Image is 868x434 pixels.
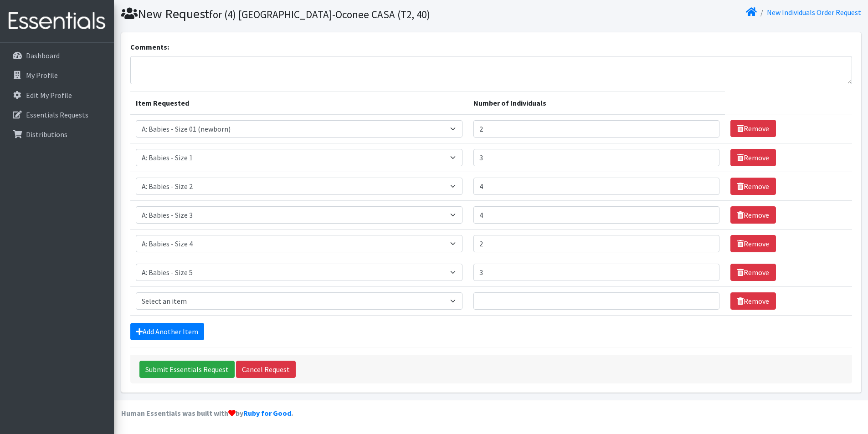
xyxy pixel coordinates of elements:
[730,178,776,195] a: Remove
[730,206,776,224] a: Remove
[236,361,296,378] a: Cancel Request
[26,51,60,60] p: Dashboard
[26,71,58,80] p: My Profile
[130,92,468,114] th: Item Requested
[730,120,776,137] a: Remove
[130,323,204,340] a: Add Another Item
[26,110,88,119] p: Essentials Requests
[730,235,776,252] a: Remove
[121,6,488,22] h1: New Request
[468,92,725,114] th: Number of Individuals
[730,264,776,281] a: Remove
[139,361,235,378] input: Submit Essentials Request
[4,106,110,124] a: Essentials Requests
[4,6,110,36] img: HumanEssentials
[209,8,430,21] small: for (4) [GEOGRAPHIC_DATA]-Oconee CASA (T2, 40)
[730,292,776,310] a: Remove
[767,8,861,17] a: New Individuals Order Request
[730,149,776,166] a: Remove
[26,91,72,100] p: Edit My Profile
[4,66,110,84] a: My Profile
[4,125,110,143] a: Distributions
[243,408,291,418] a: Ruby for Good
[130,41,169,52] label: Comments:
[121,408,293,418] strong: Human Essentials was built with by .
[4,46,110,65] a: Dashboard
[26,130,67,139] p: Distributions
[4,86,110,104] a: Edit My Profile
